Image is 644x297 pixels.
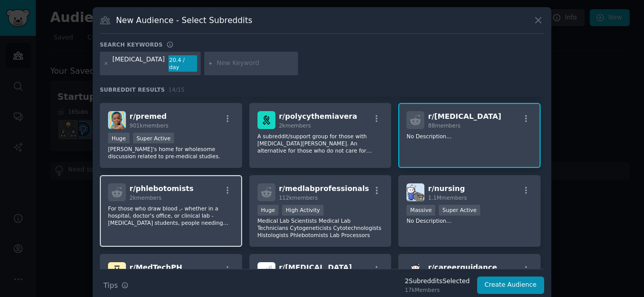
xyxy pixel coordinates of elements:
p: No Description... [406,133,532,140]
span: Subreddit Results [100,86,165,93]
input: New Keyword [217,59,294,68]
span: 14 / 15 [168,87,185,93]
span: 1.1M members [428,195,467,201]
div: 2 Subreddit s Selected [405,277,470,286]
span: r/ phlebotomists [130,184,194,193]
div: Huge [257,205,279,216]
img: polycythemiavera [257,111,275,129]
img: careerguidance [406,262,424,280]
p: Medical Lab Scientists Medical Lab Technicians Cytogeneticists Cytotechnologists Histologists Phl... [257,217,383,239]
img: premed [108,111,126,129]
span: 112k members [279,195,318,201]
div: High Activity [282,205,324,216]
div: Super Active [133,133,175,143]
div: Massive [406,205,435,216]
p: [PERSON_NAME]'s home for wholesome discussion related to pre-medical studies. [108,145,234,160]
span: r/ nursing [428,184,465,193]
span: r/ polycythemiavera [279,112,357,120]
span: r/ careerguidance [428,263,497,271]
p: No Description... [406,217,532,224]
button: Create Audience [477,277,545,294]
span: r/ medlabprofessionals [279,184,369,193]
span: 2k members [130,195,162,201]
div: [MEDICAL_DATA] [113,55,165,72]
h3: New Audience - Select Subreddits [116,15,252,26]
div: 17k Members [405,286,470,293]
span: 88 members [428,122,460,129]
div: Huge [108,133,130,143]
span: r/ MedTechPH [130,263,182,271]
img: nursing [406,183,424,201]
p: A subreddit/support group for those with [MEDICAL_DATA][PERSON_NAME]. An alternative for those wh... [257,133,383,154]
span: 2k members [279,122,311,129]
h3: Search keywords [100,41,163,48]
p: For those who draw blood ,- whether in a hospital, doctor's office, or clinical lab - [MEDICAL_DA... [108,205,234,226]
span: 901k members [130,122,168,129]
span: r/ premed [130,112,167,120]
img: Testosterone [257,262,275,280]
span: Tips [103,280,118,291]
button: Tips [100,277,132,294]
div: 20.4 / day [168,55,197,72]
div: Super Active [439,205,480,216]
span: r/ [MEDICAL_DATA] [279,263,352,271]
span: r/ [MEDICAL_DATA] [428,112,501,120]
img: MedTechPH [108,262,126,280]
